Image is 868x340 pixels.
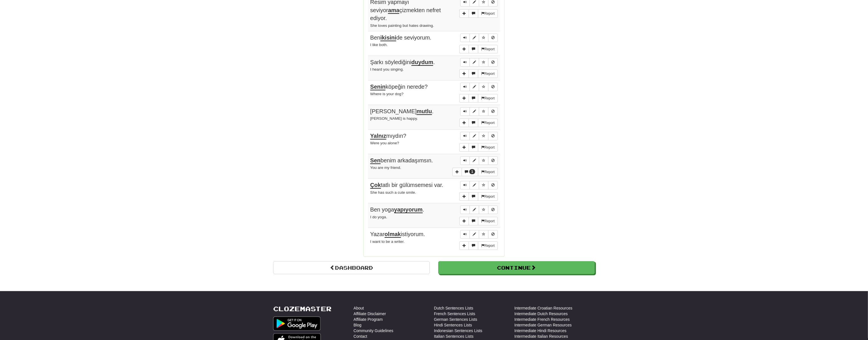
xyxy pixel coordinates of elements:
button: Play sentence audio [460,83,470,91]
button: Report [478,119,498,127]
div: More sentence controls [459,45,498,53]
button: Edit sentence [470,58,479,67]
div: More sentence controls [459,192,498,201]
span: mıydın? [370,133,406,140]
div: More sentence controls [459,143,498,152]
small: Where is your dog? [370,92,404,96]
button: Add sentence to collection [459,217,469,225]
a: Intermediate Italian Resources [514,334,568,339]
button: Toggle favorite [479,230,488,239]
button: Edit sentence [470,206,479,214]
button: Toggle ignore [488,230,498,239]
button: Add sentence to collection [459,241,469,250]
button: Edit sentence [470,83,479,91]
small: I heard you singing. [370,67,404,71]
button: Play sentence audio [460,34,470,42]
a: Intermediate Croatian Resources [514,305,572,311]
button: Add sentence to collection [459,9,469,18]
button: Report [478,241,498,250]
button: Add sentence to collection [459,69,469,78]
div: Sentence controls [460,58,498,67]
button: Report [478,45,498,53]
button: Report [478,69,498,78]
button: Toggle favorite [479,83,488,91]
div: Sentence controls [460,83,498,91]
button: Toggle ignore [488,83,498,91]
button: Add sentence to collection [459,94,469,103]
a: Intermediate French Resources [514,317,570,322]
button: Toggle ignore [488,132,498,140]
button: 1 [462,168,478,176]
small: I do yoga. [370,215,387,219]
u: ikisini [380,34,396,41]
span: Şarkı söylediğini . [370,59,435,66]
u: duydum [411,59,433,66]
a: About [354,305,364,311]
a: Community Guidelines [354,328,393,334]
div: Sentence controls [460,206,498,214]
span: benim arkadaşımsın. [370,157,433,164]
u: ama [388,7,399,14]
button: Report [478,217,498,225]
button: Edit sentence [470,230,479,239]
span: köpeğin nerede? [370,84,428,90]
u: olmak [385,231,401,238]
u: Çok [370,182,381,189]
button: Report [478,94,498,103]
button: Report [478,143,498,152]
button: Play sentence audio [460,58,470,67]
button: Toggle favorite [479,206,488,214]
button: Add sentence to collection [452,168,462,176]
a: Italian Sentences Lists [434,334,474,339]
span: Yazar istiyorum. [370,231,425,238]
button: Add sentence to collection [459,192,469,201]
button: Report [478,192,498,201]
button: Toggle ignore [488,181,498,189]
a: Dutch Sentences Lists [434,305,473,311]
button: Edit sentence [470,156,479,165]
small: I want to be a writer. [370,239,405,244]
div: Sentence controls [460,156,498,165]
u: Senin [370,84,385,90]
button: Add sentence to collection [459,45,469,53]
div: More sentence controls [452,168,498,176]
button: Play sentence audio [460,206,470,214]
button: Toggle favorite [479,34,488,42]
div: More sentence controls [459,9,498,18]
div: Sentence controls [460,181,498,189]
button: Toggle favorite [479,156,488,165]
button: Play sentence audio [460,156,470,165]
button: Play sentence audio [460,107,470,116]
span: Ben yoga . [370,206,424,213]
button: Play sentence audio [460,181,470,189]
button: Report [478,9,498,18]
a: Intermediate German Resources [514,322,572,328]
button: Add sentence to collection [459,119,469,127]
button: Toggle ignore [488,206,498,214]
button: Toggle ignore [488,34,498,42]
div: Sentence controls [460,132,498,140]
u: yapıyorum [394,206,423,213]
a: German Sentences Lists [434,317,477,322]
button: Toggle favorite [479,181,488,189]
a: French Sentences Lists [434,311,475,317]
button: Continue [438,261,595,274]
div: More sentence controls [459,94,498,103]
div: More sentence controls [459,217,498,225]
div: Sentence controls [460,107,498,116]
a: Blog [354,322,361,328]
button: Toggle ignore [488,58,498,67]
button: Toggle favorite [479,132,488,140]
div: Sentence controls [460,34,498,42]
div: Sentence controls [460,230,498,239]
img: Get it on Google Play [273,317,321,331]
button: Toggle favorite [479,58,488,67]
button: Play sentence audio [460,132,470,140]
button: Add sentence to collection [459,143,469,152]
div: More sentence controls [459,69,498,78]
u: Yalnız [370,133,386,140]
button: Edit sentence [470,107,479,116]
span: [PERSON_NAME] . [370,108,433,115]
a: Affiliate Program [354,317,383,322]
button: Edit sentence [470,132,479,140]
